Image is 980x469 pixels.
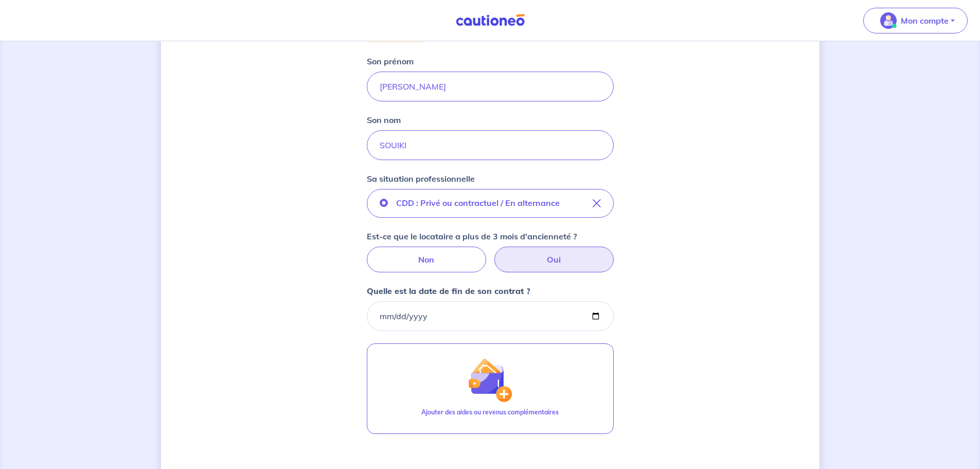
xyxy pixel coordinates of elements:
[367,130,614,160] input: Doe
[367,301,614,331] input: employment-contract-end-on-placeholder
[367,172,475,185] p: Sa situation professionnelle
[367,286,530,296] strong: Quelle est la date de fin de son contrat ?
[901,14,949,27] p: Mon compte
[367,343,614,434] button: illu_wallet.svgAjouter des aides ou revenus complémentaires
[421,408,559,417] p: Ajouter des aides ou revenus complémentaires
[367,189,614,218] button: CDD : Privé ou contractuel / En alternance
[367,247,486,272] label: Non
[452,14,529,27] img: Cautioneo
[367,72,614,101] input: John
[367,231,577,241] strong: Est-ce que le locataire a plus de 3 mois d'ancienneté ?
[367,55,414,67] p: Son prénom
[468,358,512,402] img: illu_wallet.svg
[880,12,897,29] img: illu_account_valid_menu.svg
[367,114,401,126] p: Son nom
[396,197,560,209] p: CDD : Privé ou contractuel / En alternance
[494,247,614,272] label: Oui
[863,8,968,33] button: illu_account_valid_menu.svgMon compte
